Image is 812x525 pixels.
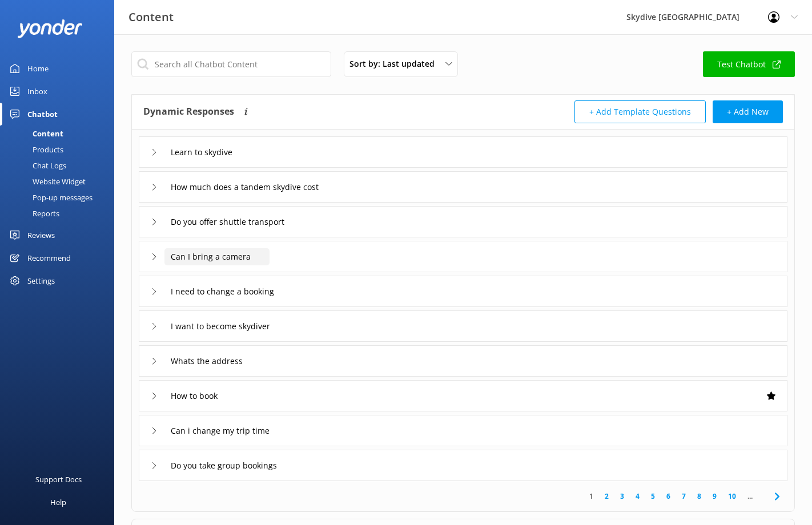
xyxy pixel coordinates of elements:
div: Support Docs [35,468,82,491]
h3: Content [128,8,174,26]
a: 10 [722,491,742,502]
div: Website Widget [7,173,86,189]
div: Chat Logs [7,157,66,173]
div: Content [7,126,63,142]
h4: Dynamic Responses [143,100,234,123]
a: Chat Logs [7,157,114,173]
input: Search all Chatbot Content [131,51,331,77]
div: Settings [27,269,55,292]
div: Reports [7,205,59,221]
a: 6 [661,491,676,502]
div: Home [27,57,49,80]
a: 3 [614,491,630,502]
span: Sort by: Last updated [349,58,441,70]
button: + Add Template Questions [574,100,706,123]
span: ... [742,491,758,502]
a: Content [7,126,114,142]
a: Website Widget [7,173,114,189]
div: Reviews [27,224,55,247]
div: Products [7,142,63,157]
div: Pop-up messages [7,189,93,205]
a: Reports [7,205,114,221]
div: Help [50,491,66,514]
button: + Add New [713,100,783,123]
div: Chatbot [27,103,58,126]
a: Products [7,142,114,157]
a: 7 [676,491,692,502]
a: 8 [692,491,707,502]
a: 9 [707,491,722,502]
a: 2 [599,491,614,502]
a: Pop-up messages [7,189,114,205]
a: 4 [630,491,645,502]
a: 1 [584,491,599,502]
a: Test Chatbot [703,51,795,77]
img: yonder-white-logo.png [17,19,83,38]
div: Inbox [27,80,47,103]
div: Recommend [27,247,71,269]
a: 5 [645,491,661,502]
